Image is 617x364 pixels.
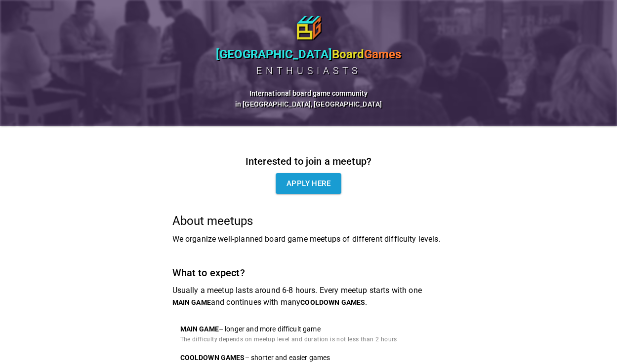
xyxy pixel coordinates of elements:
span: The difficulty depends on meetup level and duration is not less than 2 hours [180,336,397,343]
p: We organize well-planned board game meetups of different difficulty levels. [172,233,445,245]
div: enthusiasts [216,65,401,76]
p: Usually a meetup lasts around 6-8 hours. Every meetup starts with one and continues with many . [172,285,445,308]
a: Apply here [276,173,341,194]
h5: About meetups [172,214,445,229]
h6: What to expect? [172,265,445,281]
h6: Interested to join a meetup? [172,153,445,169]
p: – shorter and easier games [180,353,411,363]
p: MAIN GAME [180,325,219,333]
a: [GEOGRAPHIC_DATA]BoardGamesenthusiasts [16,16,601,76]
p: MAIN GAME [172,298,211,306]
span: [GEOGRAPHIC_DATA] [216,47,332,61]
p: COOLDOWN GAME S [180,354,245,362]
p: – longer and more difficult game [180,324,397,334]
span: Board [332,47,364,61]
img: icon64.png [297,16,321,39]
span: Games [364,47,401,61]
p: COOLDOWN GAME S [300,298,365,306]
h6: International board game community in [GEOGRAPHIC_DATA], [GEOGRAPHIC_DATA] [16,88,601,110]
